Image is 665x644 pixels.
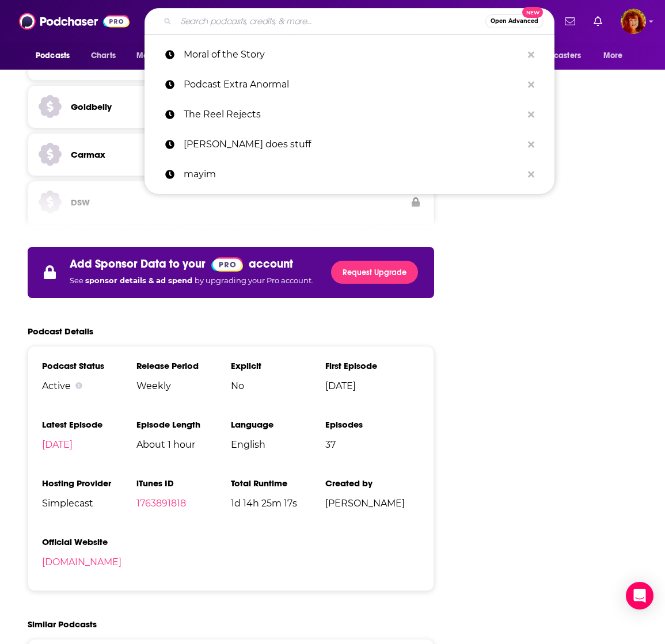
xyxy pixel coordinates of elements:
[145,8,554,35] div: Search podcasts, credits, & more...
[36,48,70,64] span: Podcasts
[184,100,522,129] p: The Reel Rejects
[184,129,522,159] p: Howie Mandel does stuff
[42,360,136,371] h3: Podcast Status
[621,9,646,34] img: User Profile
[85,276,195,285] span: sponsor details & ad spend
[595,45,637,67] button: open menu
[28,326,93,337] h2: Podcast Details
[522,7,543,18] span: New
[184,159,522,189] p: mayim
[211,256,243,271] a: Pro website
[136,439,231,450] span: About 1 hour
[83,45,123,67] a: Charts
[28,45,85,67] button: open menu
[184,70,522,100] p: Podcast Extra Anormal
[491,18,538,24] span: Open Advanced
[231,498,325,509] span: 1d 14h 25m 17s
[325,478,420,489] h3: Created by
[145,129,554,159] a: [PERSON_NAME] does stuff
[231,439,325,450] span: English
[70,272,317,289] p: See by upgrading your Pro account.
[136,498,186,509] a: 1763891818
[136,360,231,371] h3: Release Period
[71,101,112,112] h3: Goldbelly
[211,257,243,272] img: Podchaser Pro
[71,149,105,160] h3: Carmax
[231,478,325,489] h3: Total Runtime
[145,159,554,189] a: mayim
[136,419,231,430] h3: Episode Length
[176,12,485,31] input: Search podcasts, credits, & more...
[42,419,136,430] h3: Latest Episode
[621,9,646,34] span: Logged in as rpalermo
[485,14,544,28] button: Open AdvancedNew
[42,498,136,509] span: Simplecast
[42,380,136,391] div: Active
[145,40,554,70] a: Moral of the Story
[42,536,136,547] h3: Official Website
[136,380,231,391] span: Weekly
[42,478,136,489] h3: Hosting Provider
[589,12,607,31] a: Show notifications dropdown
[325,419,420,430] h3: Episodes
[145,100,554,129] a: The Reel Rejects
[28,619,97,630] h2: Similar Podcasts
[621,9,646,34] button: Show profile menu
[231,419,325,430] h3: Language
[231,360,325,371] h3: Explicit
[91,48,116,64] span: Charts
[231,380,325,391] span: No
[325,439,420,450] span: 37
[325,360,420,371] h3: First Episode
[42,439,73,450] a: [DATE]
[331,261,418,284] a: Request Upgrade
[19,10,130,32] img: Podchaser - Follow, Share and Rate Podcasts
[249,257,293,271] p: account
[560,12,580,31] a: Show notifications dropdown
[626,582,653,609] div: Open Intercom Messenger
[70,257,206,271] p: Add Sponsor Data to your
[518,45,598,67] button: open menu
[325,498,420,509] span: [PERSON_NAME]
[42,557,121,567] a: [DOMAIN_NAME]
[136,48,177,64] span: Monitoring
[128,45,192,67] button: open menu
[136,478,231,489] h3: iTunes ID
[184,40,522,70] p: Moral of the Story
[325,380,420,391] span: [DATE]
[603,48,623,64] span: More
[145,70,554,100] a: Podcast Extra Anormal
